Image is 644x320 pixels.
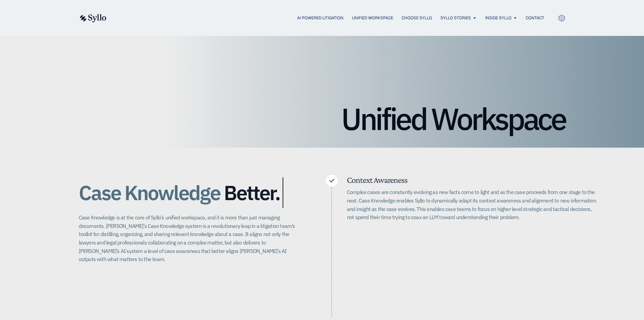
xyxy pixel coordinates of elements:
[79,14,106,22] img: syllo
[526,15,544,21] a: Contact
[79,213,299,263] p: Case Knowledge is at the core of Syllo’s unified workspace, and it is more than just managing doc...
[120,15,544,21] nav: Menu
[402,15,432,21] a: Choose Syllo
[120,15,544,21] div: Menu Toggle
[297,15,343,21] a: AI Powered Litigation
[224,182,280,204] span: Better.
[347,188,596,221] p: Complex cases are constantly evolving as new facts come to light and as the case proceeds from on...
[347,175,596,185] h5: Context Awareness
[79,177,220,208] span: Case Knowledge
[352,15,393,21] a: Unified Workspace
[440,15,471,21] a: Syllo Stories
[79,104,566,134] h1: Unified Workspace
[485,15,511,21] a: Inside Syllo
